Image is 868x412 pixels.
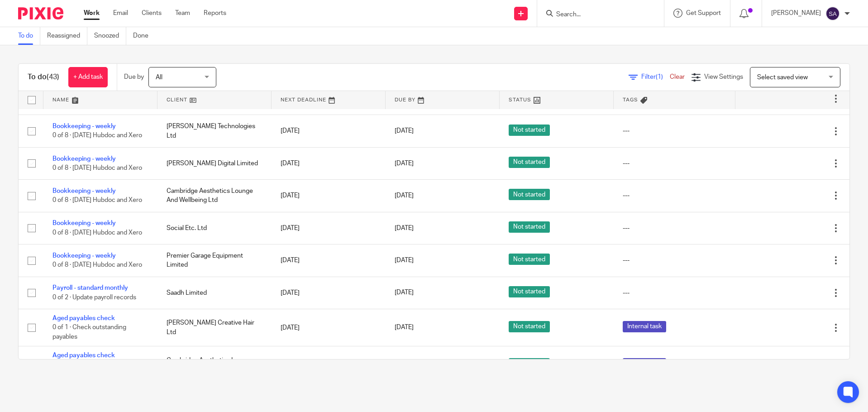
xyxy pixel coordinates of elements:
span: 0 of 8 · [DATE] Hubdoc and Xero [52,133,142,139]
span: Not started [509,125,550,136]
input: Search [555,11,637,19]
span: [DATE] [395,257,414,263]
a: Aged payables check [52,315,115,321]
span: Not started [509,221,550,233]
p: Due by [124,72,144,81]
span: [DATE] [395,290,414,296]
span: 0 of 8 · [DATE] Hubdoc and Xero [52,165,142,171]
div: --- [623,256,726,265]
span: Not started [509,286,550,297]
a: Bookkeeping - weekly [52,156,116,162]
span: 0 of 8 · [DATE] Hubdoc and Xero [52,197,142,204]
a: Team [175,9,190,18]
span: Not started [509,321,550,332]
td: [DATE] [272,147,386,179]
span: All [156,74,162,81]
td: Cambridge Aesthetics Lounge And Wellbeing Ltd [157,346,272,383]
div: --- [623,126,726,135]
td: Social Etc. Ltd [157,212,272,244]
span: [DATE] [395,325,414,331]
span: Filter [641,74,670,80]
span: 0 of 2 · Update payroll records [52,294,136,301]
span: View Settings [704,74,743,80]
span: 0 of 8 · [DATE] Hubdoc and Xero [52,262,142,268]
h1: To do [28,72,59,82]
a: Reassigned [47,27,87,45]
a: Bookkeeping - weekly [52,253,116,259]
img: Pixie [18,7,63,19]
span: Not started [509,157,550,168]
div: --- [623,191,726,200]
span: Not started [509,358,550,369]
a: Bookkeeping - weekly [52,188,116,194]
div: --- [623,288,726,297]
span: Select saved view [757,74,808,81]
td: [PERSON_NAME] Digital Limited [157,147,272,179]
td: [DATE] [272,346,386,383]
a: Snoozed [94,27,126,45]
td: [DATE] [272,277,386,309]
a: Bookkeeping - weekly [52,220,116,226]
a: Email [113,9,128,18]
td: Saadh Limited [157,277,272,309]
td: [DATE] [272,212,386,244]
span: (43) [47,73,59,81]
a: Payroll - standard monthly [52,285,128,291]
a: Work [84,9,100,18]
span: Tags [623,97,638,102]
span: Not started [509,189,550,200]
span: Get Support [686,10,721,16]
span: Internal task [623,321,666,332]
img: svg%3E [825,6,840,21]
a: Clear [670,74,685,80]
a: Aged payables check [52,352,115,359]
td: [PERSON_NAME] Technologies Ltd [157,115,272,147]
td: [DATE] [272,115,386,147]
a: Done [133,27,155,45]
span: 0 of 1 · Check outstanding payables [52,325,126,340]
td: [PERSON_NAME] Creative Hair Ltd [157,309,272,346]
div: --- [623,159,726,168]
a: Bookkeeping - weekly [52,123,116,129]
a: Reports [204,9,226,18]
span: [DATE] [395,192,414,199]
td: [DATE] [272,309,386,346]
span: Internal task [623,358,666,369]
span: [DATE] [395,225,414,231]
span: Not started [509,254,550,265]
td: [DATE] [272,180,386,212]
span: [DATE] [395,128,414,134]
span: [DATE] [395,160,414,167]
p: [PERSON_NAME] [771,9,821,18]
a: + Add task [68,67,108,87]
td: [DATE] [272,244,386,277]
span: 0 of 8 · [DATE] Hubdoc and Xero [52,230,142,236]
span: (1) [656,74,663,80]
td: Premier Garage Equipment Limited [157,244,272,277]
a: Clients [142,9,162,18]
td: Cambridge Aesthetics Lounge And Wellbeing Ltd [157,180,272,212]
div: --- [623,224,726,233]
a: To do [18,27,40,45]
